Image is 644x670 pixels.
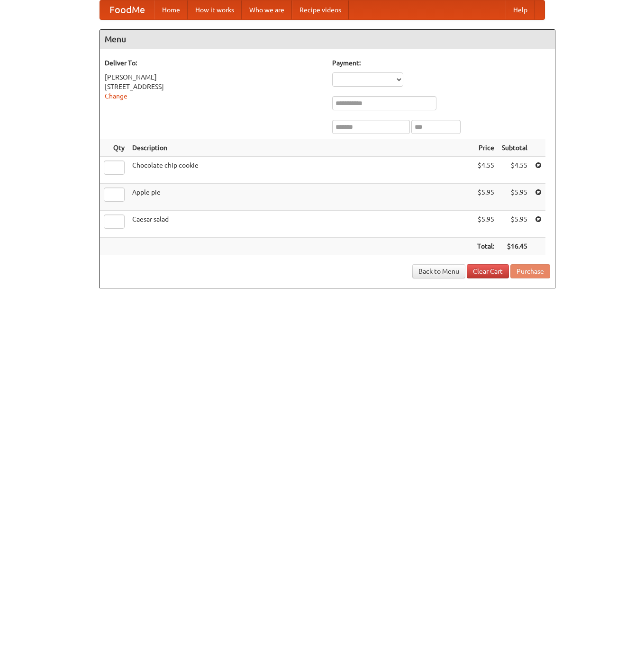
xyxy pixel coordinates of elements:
[498,139,531,157] th: Subtotal
[506,0,535,19] a: Help
[105,58,323,68] h5: Deliver To:
[498,157,531,184] td: $4.55
[412,264,465,278] a: Back to Menu
[510,264,550,278] button: Purchase
[498,211,531,238] td: $5.95
[473,139,498,157] th: Price
[128,184,473,211] td: Apple pie
[242,0,292,19] a: Who we are
[498,238,531,255] th: $16.45
[100,139,128,157] th: Qty
[128,211,473,238] td: Caesar salad
[105,92,127,100] a: Change
[188,0,242,19] a: How it works
[292,0,349,19] a: Recipe videos
[105,72,323,82] div: [PERSON_NAME]
[128,157,473,184] td: Chocolate chip cookie
[105,82,323,91] div: [STREET_ADDRESS]
[473,157,498,184] td: $4.55
[100,30,555,49] h4: Menu
[332,58,550,68] h5: Payment:
[473,211,498,238] td: $5.95
[467,264,509,278] a: Clear Cart
[100,0,154,19] a: FoodMe
[498,184,531,211] td: $5.95
[473,184,498,211] td: $5.95
[154,0,188,19] a: Home
[128,139,473,157] th: Description
[473,238,498,255] th: Total:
